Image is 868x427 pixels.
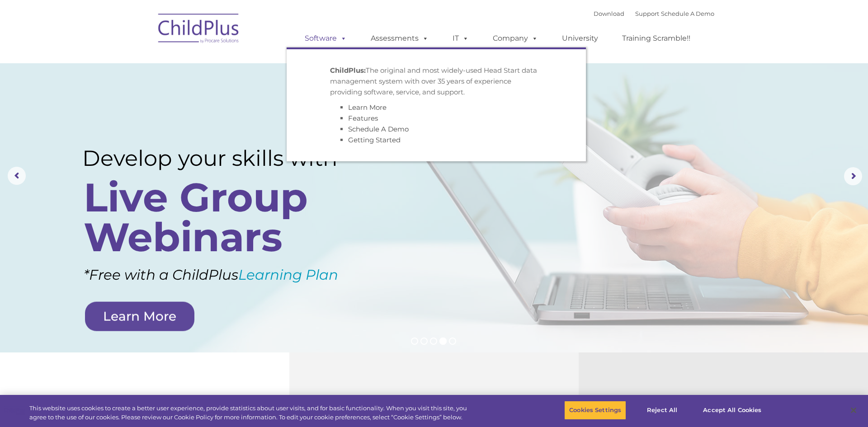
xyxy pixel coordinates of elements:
a: Getting Started [348,136,401,144]
button: Close [844,400,863,420]
a: IT [443,29,478,47]
a: Software [296,29,356,47]
a: University [553,29,607,47]
img: ChildPlus by Procare Solutions [154,7,244,52]
a: Download [594,10,624,17]
div: This website uses cookies to create a better user experience, provide statistics about user visit... [29,404,477,422]
font: | [594,10,714,17]
a: Schedule A Demo [348,125,409,133]
strong: ChildPlus: [330,66,366,75]
span: Phone number [126,97,164,103]
button: Reject All [634,401,690,420]
span: Last name [126,60,153,66]
a: Learn More [85,302,194,331]
button: Accept All Cookies [698,401,766,420]
a: Training Scramble!! [613,29,699,47]
rs-layer: Develop your skills with [82,145,369,171]
a: Learning Plan [238,266,338,283]
a: Company [484,29,547,47]
a: Schedule A Demo [661,10,714,17]
a: Support [635,10,659,17]
p: The original and most widely-used Head Start data management system with over 35 years of experie... [330,65,542,98]
button: Cookies Settings [564,401,626,420]
a: Assessments [362,29,438,47]
a: Learn More [348,103,387,112]
rs-layer: *Free with a ChildPlus [84,262,390,288]
rs-layer: Live Group Webinars [84,178,366,257]
a: Features [348,114,378,122]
